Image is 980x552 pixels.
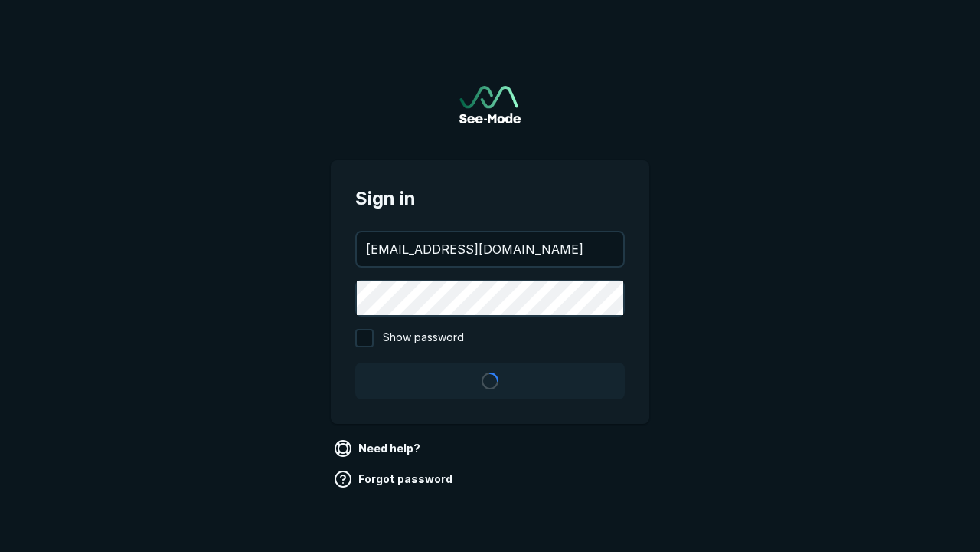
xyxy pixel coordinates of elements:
span: Sign in [355,185,625,212]
span: Show password [383,329,464,347]
a: Forgot password [331,467,459,491]
a: Go to sign in [459,86,521,123]
img: See-Mode Logo [459,86,521,123]
input: your@email.com [357,232,623,266]
a: Need help? [331,436,426,461]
